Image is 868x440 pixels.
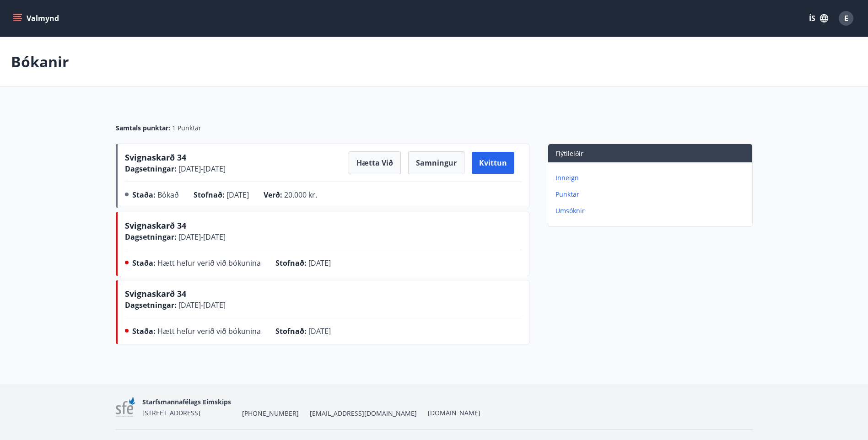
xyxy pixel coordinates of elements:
button: Kvittun [472,152,514,174]
a: [DOMAIN_NAME] [428,408,480,417]
span: Flýtileiðir [555,149,583,158]
span: [DATE] - [DATE] [177,300,226,310]
span: Bókað [157,190,179,200]
span: Stofnað : [194,190,225,200]
span: Staða : [132,258,156,268]
span: Stofnað : [275,326,307,336]
p: Umsóknir [555,206,749,215]
span: [PHONE_NUMBER] [242,409,299,418]
span: 20.000 kr. [284,190,317,200]
span: 1 Punktar [172,123,201,133]
span: [DATE] - [DATE] [177,164,226,174]
p: Punktar [555,190,749,199]
span: [DATE] [308,258,331,268]
img: 7sa1LslLnpN6OqSLT7MqncsxYNiZGdZT4Qcjshc2.png [116,397,135,417]
span: [EMAIL_ADDRESS][DOMAIN_NAME] [310,409,417,418]
button: Samningur [408,151,464,174]
span: [DATE] [308,326,331,336]
p: Bókanir [11,52,69,72]
span: Starfsmannafélags Eimskips [142,397,231,406]
span: [DATE] - [DATE] [177,232,226,242]
span: Samtals punktar : [116,123,170,133]
span: [DATE] [226,190,249,200]
span: Hætt hefur verið við bókunina [157,258,261,268]
span: Dagsetningar : [125,232,177,242]
span: Verð : [264,190,282,200]
button: ÍS [804,10,833,27]
button: menu [11,10,63,27]
span: Svignaskarð 34 [125,288,186,299]
span: Hætt hefur verið við bókunina [157,326,261,336]
span: Svignaskarð 34 [125,220,186,231]
button: E [835,7,857,29]
p: Inneign [555,173,749,182]
span: Dagsetningar : [125,300,177,310]
span: E [844,13,848,23]
span: Dagsetningar : [125,164,177,174]
span: Staða : [132,326,156,336]
span: Stofnað : [275,258,307,268]
span: Staða : [132,190,156,200]
span: Svignaskarð 34 [125,152,186,163]
button: Hætta við [349,151,401,174]
span: [STREET_ADDRESS] [142,408,200,417]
